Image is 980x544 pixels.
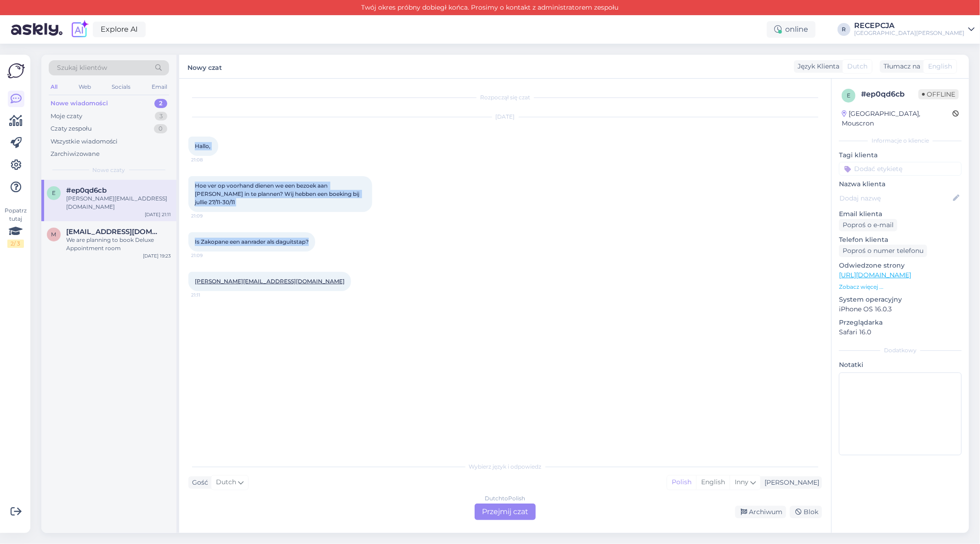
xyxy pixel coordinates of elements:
[66,228,162,236] span: marsavva168@gmail.com
[195,143,210,149] span: Hallo,
[77,81,93,93] div: Web
[66,236,171,252] div: We are planning to book Deluxe Appointment room
[880,62,920,71] div: Tłumacz na
[842,109,952,128] div: [GEOGRAPHIC_DATA], Mouscron
[839,360,962,370] p: Notatki
[49,81,59,93] div: All
[839,179,962,189] p: Nazwa klienta
[839,137,962,145] div: Informacje o kliencie
[696,475,730,489] div: English
[51,99,108,108] div: Nowe wiadomości
[839,295,962,304] p: System operacyjny
[761,478,819,487] div: [PERSON_NAME]
[854,29,964,37] div: [GEOGRAPHIC_DATA][PERSON_NAME]
[794,62,839,71] div: Język Klienta
[51,124,92,133] div: Czaty zespołu
[51,231,57,238] span: m
[839,271,911,279] a: [URL][DOMAIN_NAME]
[735,506,786,518] div: Archiwum
[475,504,536,520] div: Przejmij czat
[150,81,169,93] div: Email
[154,124,167,133] div: 0
[767,21,816,38] div: online
[839,150,962,160] p: Tagi klienta
[195,238,309,245] span: Is Zakopane een aanrader als daguitstap?
[790,506,822,518] div: Blok
[216,477,236,487] span: Dutch
[918,89,959,99] span: Offline
[839,304,962,314] p: iPhone OS 16.0.3
[735,478,748,486] span: Inny
[838,23,850,36] div: R
[854,22,964,29] div: RECEPCJA
[928,62,952,71] span: English
[7,206,24,248] div: Popatrz tutaj
[839,209,962,219] p: Email klienta
[839,318,962,327] p: Przeglądarka
[7,62,25,80] img: Askly Logo
[839,327,962,337] p: Safari 16.0
[188,113,822,121] div: [DATE]
[195,182,361,206] span: Hoe ver op voorhand dienen we een bezoek aan [PERSON_NAME] in te plannen? Wij hebben een boeking ...
[51,112,82,121] div: Moje czaty
[51,149,100,159] div: Zarchiwizowane
[93,166,125,174] span: Nowe czaty
[839,283,962,291] p: Zobacz więcej ...
[195,278,345,285] a: [PERSON_NAME][EMAIL_ADDRESS][DOMAIN_NAME]
[155,112,167,121] div: 3
[57,63,107,73] span: Szukaj klientów
[110,81,132,93] div: Socials
[854,22,974,37] a: RECEPCJA[GEOGRAPHIC_DATA][PERSON_NAME]
[861,89,918,100] div: # ep0qd6cb
[187,60,222,73] label: Nowy czat
[485,494,526,503] div: Dutch to Polish
[66,186,107,195] span: #ep0qd6cb
[191,252,226,259] span: 21:09
[667,475,696,489] div: Polish
[191,292,226,298] span: 21:11
[839,193,951,203] input: Dodaj nazwę
[93,22,146,37] a: Explore AI
[143,252,171,259] div: [DATE] 19:23
[188,463,822,471] div: Wybierz język i odpowiedz
[154,99,167,108] div: 2
[847,62,867,71] span: Dutch
[839,162,962,176] input: Dodać etykietę
[188,478,208,487] div: Gość
[145,211,171,218] div: [DATE] 21:11
[847,92,850,99] span: e
[839,261,962,270] p: Odwiedzone strony
[839,235,962,245] p: Telefon klienta
[51,137,118,146] div: Wszystkie wiadomości
[66,195,171,211] div: [PERSON_NAME][EMAIL_ADDRESS][DOMAIN_NAME]
[839,245,927,257] div: Poproś o numer telefonu
[839,219,897,231] div: Poproś o e-mail
[52,189,56,196] span: e
[7,240,24,248] div: 2 / 3
[70,20,89,39] img: explore-ai
[188,93,822,102] div: Rozpoczął się czat
[839,346,962,355] div: Dodatkowy
[191,156,226,163] span: 21:08
[191,212,226,219] span: 21:09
